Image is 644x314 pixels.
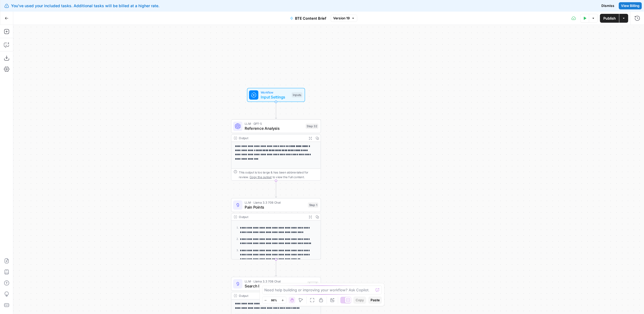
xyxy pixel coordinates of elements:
[245,200,306,205] span: LLM · Llama 3.3 70B Chat
[239,215,305,219] div: Output
[621,3,640,8] span: View Billing
[600,14,619,23] button: Publish
[599,2,617,9] button: Dismiss
[308,203,319,208] div: Step 1
[250,175,272,179] span: Copy the output
[331,15,357,22] button: Version 19
[261,90,289,95] span: Workflow
[239,170,318,179] div: This output is too large & has been abbreviated for review. to view the full content.
[245,204,306,210] span: Pain Points
[245,279,305,284] span: LLM · Llama 3.3 70B Chat
[4,3,378,9] div: You've used your included tasks. Additional tasks will be billed at a higher rate.
[295,15,326,21] span: BTE Content Brief
[275,102,277,119] g: Edge from start to step_32
[245,121,303,126] span: LLM · GPT-5
[271,298,277,302] span: 86%
[368,297,382,304] button: Paste
[287,14,330,23] button: BTE Content Brief
[245,283,305,289] span: Search Intent
[275,181,277,198] g: Edge from step_32 to step_1
[261,94,289,100] span: Input Settings
[239,294,305,298] div: Output
[239,136,305,141] div: Output
[231,88,321,102] div: WorkflowInput SettingsInputs
[371,298,380,303] span: Paste
[333,16,350,21] span: Version 19
[306,124,318,129] div: Step 32
[307,281,319,287] div: Step 2
[275,259,277,276] g: Edge from step_1 to step_2
[245,125,303,131] span: Reference Analysis
[619,2,642,9] a: View Billing
[353,297,366,304] button: Copy
[601,3,614,8] span: Dismiss
[292,92,302,98] div: Inputs
[603,15,616,21] span: Publish
[356,298,364,303] span: Copy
